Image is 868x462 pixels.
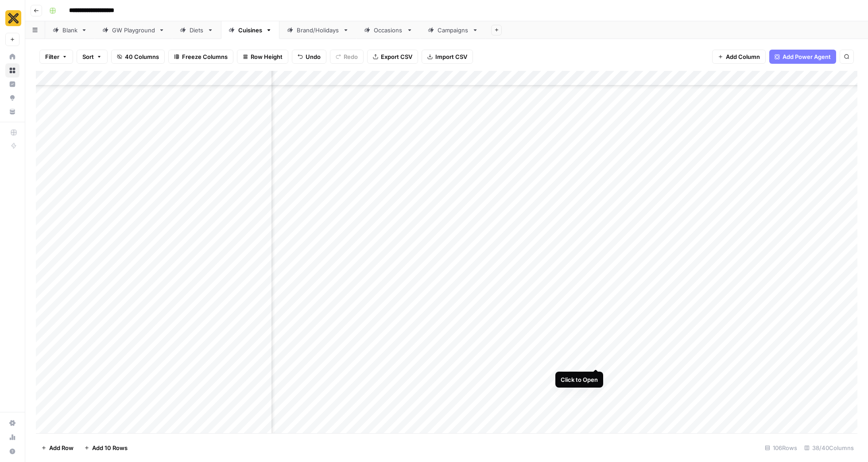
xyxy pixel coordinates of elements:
[330,50,364,64] button: Redo
[5,77,19,91] a: Insights
[45,21,95,39] a: Blank
[292,50,326,64] button: Undo
[761,441,801,455] div: 106 Rows
[726,52,760,61] span: Add Column
[279,21,356,39] a: Brand/Holidays
[190,26,204,35] div: Diets
[306,52,321,61] span: Undo
[422,50,473,64] button: Import CSV
[367,50,418,64] button: Export CSV
[36,441,79,455] button: Add Row
[5,7,19,29] button: Workspace: CookUnity
[783,52,831,61] span: Add Power Agent
[238,26,262,35] div: Cuisines
[5,416,19,430] a: Settings
[45,52,59,61] span: Filter
[374,26,403,35] div: Occasions
[172,21,221,39] a: Diets
[49,443,74,452] span: Add Row
[420,21,486,39] a: Campaigns
[95,21,172,39] a: GW Playground
[125,52,159,61] span: 40 Columns
[769,50,836,64] button: Add Power Agent
[5,63,19,78] a: Browse
[381,52,412,61] span: Export CSV
[111,50,165,64] button: 40 Columns
[712,50,766,64] button: Add Column
[5,91,19,105] a: Opportunities
[356,21,420,39] a: Occasions
[435,52,467,61] span: Import CSV
[112,26,155,35] div: GW Playground
[561,375,598,384] div: Click to Open
[77,50,108,64] button: Sort
[62,26,77,35] div: Blank
[92,443,128,452] span: Add 10 Rows
[221,21,279,39] a: Cuisines
[438,26,469,35] div: Campaigns
[251,52,283,61] span: Row Height
[5,430,19,444] a: Usage
[5,444,19,458] button: Help + Support
[5,10,21,26] img: CookUnity Logo
[5,105,19,119] a: Your Data
[237,50,288,64] button: Row Height
[344,52,358,61] span: Redo
[79,441,133,455] button: Add 10 Rows
[182,52,228,61] span: Freeze Columns
[39,50,73,64] button: Filter
[297,26,339,35] div: Brand/Holidays
[801,441,857,455] div: 38/40 Columns
[5,50,19,64] a: Home
[168,50,233,64] button: Freeze Columns
[82,52,94,61] span: Sort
